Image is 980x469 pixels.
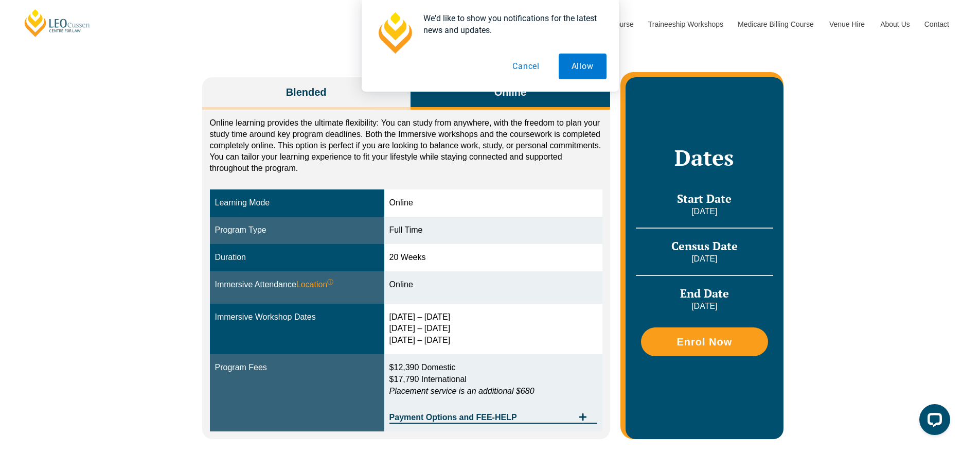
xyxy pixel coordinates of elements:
span: Start Date [677,191,732,206]
img: notification icon [374,12,415,54]
h2: Dates [636,145,773,170]
span: End Date [680,286,729,301]
p: [DATE] [636,206,773,217]
span: Enrol Now [676,337,732,347]
div: Program Fees [215,362,379,374]
span: Location [296,279,334,291]
em: Placement service is an additional $680 [389,387,534,395]
div: Online [389,197,598,209]
span: $12,390 Domestic [389,363,456,372]
sup: ⓘ [327,279,333,286]
div: Immersive Workshop Dates [215,311,379,323]
iframe: LiveChat chat widget [911,400,954,443]
div: Tabs. Open items with Enter or Space, close with Escape and navigate using the Arrow keys. [202,77,611,439]
div: Duration [215,252,379,264]
div: Program Type [215,224,379,236]
button: Allow [559,54,607,79]
button: Cancel [500,54,553,79]
p: [DATE] [636,253,773,265]
p: Online learning provides the ultimate flexibility: You can study from anywhere, with the freedom ... [210,117,603,174]
div: [DATE] – [DATE] [DATE] – [DATE] [DATE] – [DATE] [389,311,598,347]
p: [DATE] [636,301,773,312]
div: 20 Weeks [389,252,598,264]
div: Online [389,279,598,291]
div: Full Time [389,224,598,236]
span: Online [494,85,526,99]
div: Immersive Attendance [215,279,379,291]
a: Enrol Now [641,327,768,356]
div: We'd like to show you notifications for the latest news and updates. [415,12,607,36]
div: Learning Mode [215,197,379,209]
span: Census Date [671,238,738,253]
span: Payment Options and FEE-HELP [389,413,574,422]
span: Blended [286,85,327,99]
span: $17,790 International [389,375,467,384]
